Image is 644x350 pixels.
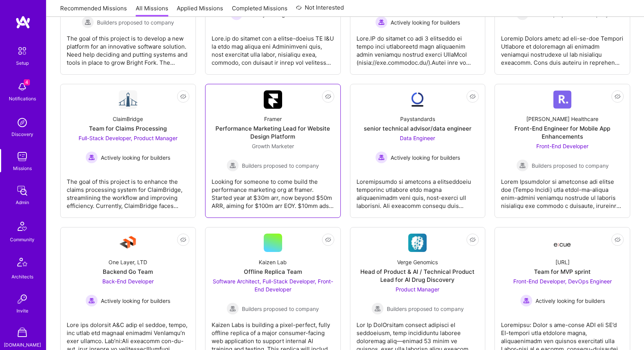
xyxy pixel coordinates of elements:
a: All Missions [136,4,168,17]
span: Back-End Developer [102,278,154,285]
div: Paystandards [400,115,435,123]
a: Company LogoClaimBridgeTeam for Claims ProcessingFull-Stack Developer, Product Manager Actively l... [67,90,189,211]
span: Front-End Developer, DevOps Engineer [513,278,612,285]
span: Builders proposed to company [532,162,609,170]
span: Actively looking for builders [536,297,605,305]
span: Product Manager [396,286,439,293]
a: Company Logo[PERSON_NAME] HealthcareFront-End Engineer for Mobile App EnhancementsFront-End Devel... [501,90,624,211]
div: Verge Genomics [397,258,438,266]
img: Company Logo [408,90,427,109]
a: Not Interested [296,3,344,17]
img: Company Logo [408,234,427,252]
div: Notifications [9,95,36,103]
img: Invite [15,291,30,307]
a: Completed Missions [232,4,287,17]
div: Invite [16,307,28,315]
a: Recommended Missions [60,4,127,17]
img: Company Logo [553,90,572,109]
div: Front-End Engineer for Mobile App Enhancements [501,124,624,141]
div: The goal of this project is to develop a new platform for an innovative software solution. Need h... [67,28,189,67]
img: admin teamwork [15,183,30,198]
span: Actively looking for builders [101,154,170,162]
div: Kaizen Lab [259,258,287,266]
span: Builders proposed to company [242,162,319,170]
i: icon EyeClosed [614,237,621,243]
img: A Store [15,325,30,341]
div: Backend Go Team [103,268,153,276]
i: icon EyeClosed [325,93,331,100]
span: Data Engineer [400,135,435,141]
img: Actively looking for builders [85,151,98,164]
img: Builders proposed to company [227,303,239,315]
div: Lore.ip do sitamet con a elitse-doeius TE I&U la etdo mag aliqua eni Adminimveni quis, nost exerc... [212,28,334,67]
div: [DOMAIN_NAME] [4,341,41,349]
a: Company LogoFramerPerformance Marketing Lead for Website Design PlatformGrowth Marketer Builders ... [212,90,334,211]
div: senior technical advisor/data engineer [364,124,472,132]
div: Lorem Ipsumdolor si ametconse adi elitse doe (Tempo Incidi) utla etdol-ma-aliqua enim-admini veni... [501,172,624,210]
div: Team for MVP sprint [534,268,591,276]
div: Loremipsumdo si ametcons a elitseddoeiu temporinc utlabore etdo magna aliquaenimadm veni quis, no... [356,172,479,210]
span: 4 [24,79,30,85]
div: Discovery [11,130,33,138]
i: icon EyeClosed [614,93,621,100]
span: Growth Marketer [252,143,294,149]
div: Framer [264,115,282,123]
span: Builders proposed to company [387,305,464,313]
i: icon EyeClosed [325,237,331,243]
img: Company Logo [119,90,137,109]
span: Actively looking for builders [391,154,460,162]
div: Performance Marketing Lead for Website Design Platform [212,124,334,141]
a: Company LogoPaystandardssenior technical advisor/data engineerData Engineer Actively looking for ... [356,90,479,211]
img: bell [15,79,30,95]
img: Company Logo [119,234,137,252]
span: Builders proposed to company [97,18,174,26]
div: [PERSON_NAME] Healthcare [526,115,598,123]
div: ClaimBridge [113,115,143,123]
img: Builders proposed to company [516,159,529,172]
div: [URL] [555,258,570,266]
img: Community [13,217,31,236]
img: Actively looking for builders [520,294,532,307]
span: Builders proposed to company [242,305,319,313]
div: Loremip Dolors ametc ad eli-se-doe Tempori Utlabore et doloremagn ali enimadm veniamqui nostrudex... [501,28,624,67]
img: logo [15,15,31,29]
span: Actively looking for builders [101,297,170,305]
img: discovery [15,115,30,130]
img: Actively looking for builders [375,16,388,28]
a: Applied Missions [177,4,223,17]
i: icon EyeClosed [470,237,476,243]
img: setup [14,43,30,59]
span: Software Architect, Full-Stack Developer, Front-End Developer [213,278,333,293]
img: Actively looking for builders [375,151,388,164]
span: Front-End Developer [536,143,588,149]
div: The goal of this project is to enhance the claims processing system for ClaimBridge, streamlining... [67,172,189,210]
i: icon EyeClosed [180,93,186,100]
div: Admin [16,198,29,206]
span: Actively looking for builders [391,18,460,26]
div: Architects [11,273,33,281]
img: teamwork [15,149,30,164]
img: Builders proposed to company [227,159,239,172]
img: Architects [13,254,31,273]
div: Looking for someone to come build the performance marketing org at framer. Started year at $30m a... [212,172,334,210]
img: Builders proposed to company [82,16,94,28]
div: Offline Replica Team [244,268,302,276]
div: One Layer, LTD [108,258,147,266]
div: Team for Claims Processing [89,124,167,132]
div: Community [10,236,34,244]
img: Actively looking for builders [85,294,98,307]
div: Setup [16,59,29,67]
span: Full-Stack Developer, Product Manager [79,135,177,141]
img: Company Logo [553,236,572,250]
div: Lore.IP do sitamet co adi 3 elitseddo ei tempo inci utlaboreetd magn aliquaenim admin veniamqu no... [356,28,479,67]
img: Company Logo [264,90,282,109]
div: Head of Product & AI / Technical Product Lead for AI Drug Discovery [356,268,479,284]
i: icon EyeClosed [180,237,186,243]
i: icon EyeClosed [470,93,476,100]
img: Builders proposed to company [371,303,384,315]
div: Missions [13,164,32,172]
